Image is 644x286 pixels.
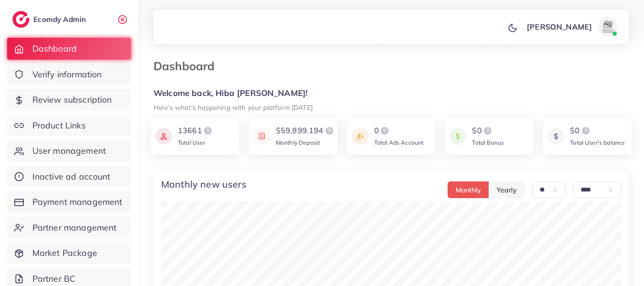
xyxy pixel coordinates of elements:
[32,273,76,285] span: Partner BC
[161,179,246,190] h4: Monthly new users
[202,125,214,137] img: logo
[12,11,88,28] a: logoEcomdy Admin
[450,125,466,148] img: icon payment
[254,125,270,148] img: icon payment
[32,68,102,81] span: Verify information
[374,139,424,146] span: Total Ads Account
[7,38,131,60] a: Dashboard
[448,181,489,198] button: Monthly
[7,89,131,111] a: Review subscription
[482,125,493,137] img: logo
[153,103,314,111] small: Here's what's happening with your platform [DATE].
[32,145,106,157] span: User management
[472,139,504,146] span: Total Bonus
[580,125,592,137] img: logo
[32,222,117,234] span: Partner management
[598,17,617,36] img: avatar
[7,191,131,213] a: Payment management
[570,139,625,146] span: Total User’s balance
[155,125,172,148] img: icon payment
[7,166,131,188] a: Inactive ad account
[178,125,214,137] div: 13661
[352,125,368,148] img: icon payment
[32,247,97,259] span: Market Package
[570,125,625,137] div: $0
[379,125,390,137] img: logo
[7,242,131,264] a: Market Package
[178,139,205,146] span: Total User
[32,119,86,132] span: Product Links
[7,115,131,137] a: Product Links
[521,17,621,36] a: [PERSON_NAME]avatar
[527,21,592,32] p: [PERSON_NAME]
[32,94,112,106] span: Review subscription
[374,125,424,137] div: 0
[7,140,131,162] a: User management
[32,170,111,183] span: Inactive ad account
[324,125,335,137] img: logo
[12,11,30,28] img: logo
[7,64,131,85] a: Verify information
[489,181,525,198] button: Yearly
[32,196,123,208] span: Payment management
[153,59,222,73] h3: Dashboard
[7,217,131,239] a: Partner management
[153,88,629,98] h5: Welcome back, Hiba [PERSON_NAME]!
[32,42,77,55] span: Dashboard
[33,15,88,24] h2: Ecomdy Admin
[548,125,564,148] img: icon payment
[276,125,335,137] div: $59,899.194
[276,139,320,146] span: Monthly Deposit
[472,125,504,137] div: $0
